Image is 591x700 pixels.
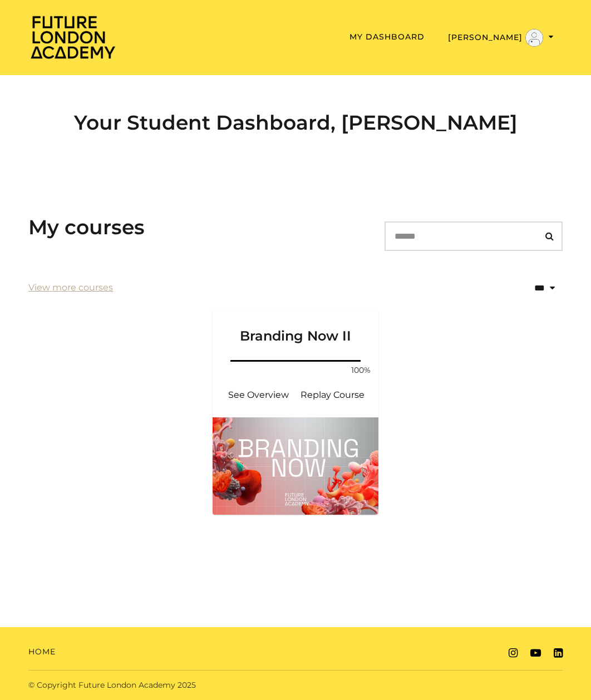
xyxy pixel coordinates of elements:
[221,382,295,408] a: Branding Now II: See Overview
[28,646,56,658] a: Home
[347,364,374,376] span: 100%
[213,310,379,358] a: Branding Now II
[19,679,295,691] div: © Copyright Future London Academy 2025
[28,111,563,135] h2: Your Student Dashboard, [PERSON_NAME]
[295,382,370,408] a: Branding Now II: Resume Course
[445,28,557,47] button: Toggle menu
[498,275,563,301] select: status
[28,14,117,60] img: Home Page
[349,32,425,42] a: My Dashboard
[28,281,113,294] a: View more courses
[28,215,145,239] h3: My courses
[226,310,366,344] h3: Branding Now II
